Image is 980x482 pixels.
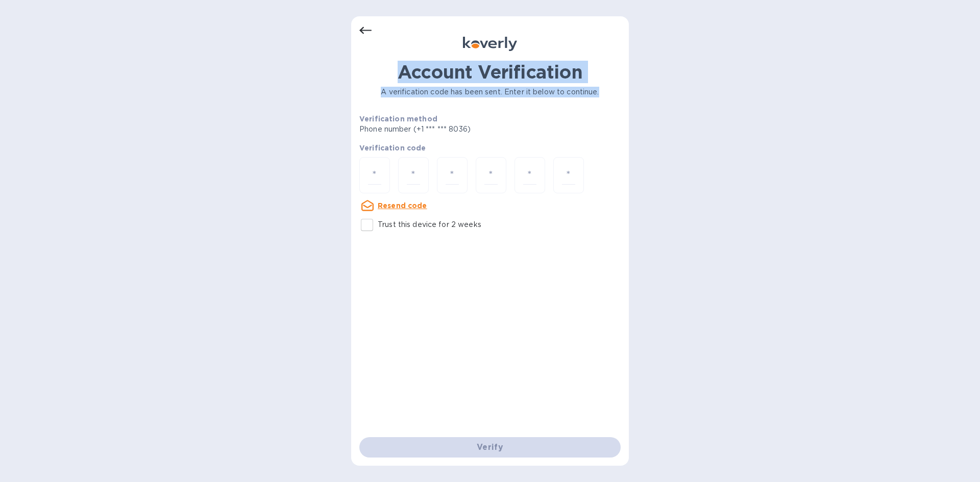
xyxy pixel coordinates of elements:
[359,124,549,135] p: Phone number (+1 *** *** 8036)
[359,61,621,83] h1: Account Verification
[359,87,621,97] p: A verification code has been sent. Enter it below to continue.
[378,201,427,210] u: Resend code
[359,143,621,153] p: Verification code
[359,115,437,123] b: Verification method
[378,219,481,230] p: Trust this device for 2 weeks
